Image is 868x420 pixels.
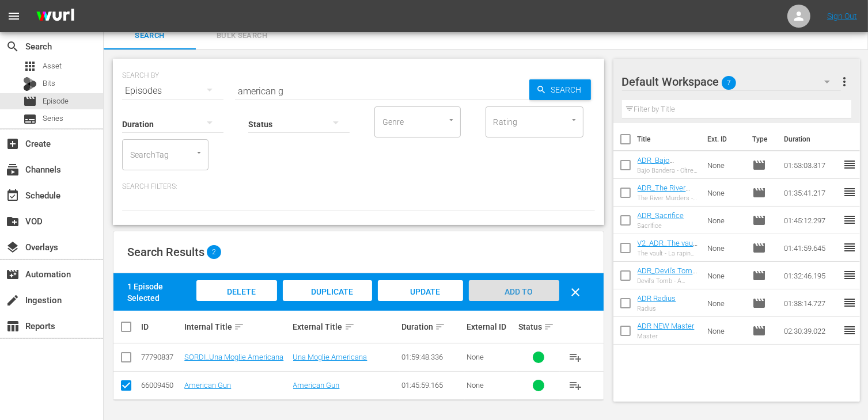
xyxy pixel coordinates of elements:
[486,287,542,318] span: Add to Workspace
[568,350,582,364] span: playlist_add
[23,77,37,91] div: Bits
[638,123,700,155] th: Title
[28,3,83,30] img: ans4CAIJ8jUAAAAAAAAAAAAAAAAAAAAAAAAgQb4GAAAAAAAAAAAAAAAAAAAAAAAAJMjXAAAAAAAAAAAAAAAAAAAAAAAAgAT5G...
[700,123,746,155] th: Ext. ID
[23,59,37,73] span: Asset
[122,182,595,192] p: Search Filters:
[6,40,20,54] span: Search
[293,353,367,361] a: Una Moglie Americana
[638,211,684,220] a: ADR_Sacrifice
[378,280,464,301] button: Update Metadata
[779,262,843,289] td: 01:32:46.195
[843,185,856,199] span: reorder
[837,75,851,89] span: more_vert
[293,320,398,334] div: External Title
[141,381,181,390] div: 66009450
[843,323,856,337] span: reorder
[843,240,856,254] span: reorder
[638,305,676,312] div: Radius
[184,353,283,361] a: SORDI_Una Moglie Americana
[43,60,62,72] span: Asset
[622,66,842,98] div: Default Workspace
[194,147,204,158] button: Open
[401,320,463,334] div: Duration
[843,268,856,282] span: reorder
[446,114,457,125] button: Open
[638,222,684,230] div: Sacrifice
[207,245,221,259] span: 2
[467,381,515,390] div: None
[141,353,181,361] div: 77790837
[401,381,463,390] div: 01:45:59.165
[6,137,20,151] span: Create
[43,78,55,89] span: Bits
[6,319,20,333] span: Reports
[837,68,851,96] button: more_vert
[43,96,69,107] span: Episode
[638,239,698,265] a: V2_ADR_The vault - La rapina maledetta
[214,287,260,318] span: Delete Episodes
[638,294,676,303] a: ADR Radius
[843,296,856,310] span: reorder
[43,113,63,124] span: Series
[779,234,843,262] td: 01:41:59.645
[529,79,591,100] button: Search
[568,114,579,125] button: Open
[777,123,846,155] th: Duration
[752,324,766,338] span: Episode
[6,215,20,228] span: VOD
[203,29,281,43] span: Bulk Search
[638,184,691,218] a: ADR_The River Murders - Vendetta di sangue
[344,322,355,332] span: sort
[518,320,558,334] div: Status
[568,379,582,392] span: playlist_add
[569,285,583,299] span: clear
[843,213,856,227] span: reorder
[111,29,189,43] span: Search
[127,281,194,304] div: 1 Episode Selected
[469,280,559,301] button: Add to Workspace
[703,234,748,262] td: None
[779,151,843,179] td: 01:53:03.317
[544,322,554,332] span: sort
[141,322,181,331] div: ID
[703,289,748,317] td: None
[745,123,777,155] th: Type
[722,71,736,95] span: 7
[752,241,766,255] span: Episode
[467,353,515,361] div: None
[6,189,20,203] span: Schedule
[401,353,463,361] div: 01:59:48.336
[7,9,21,23] span: menu
[6,240,20,254] span: Overlays
[638,194,698,202] div: The River Murders - Vendetta di sangue
[435,322,445,332] span: sort
[638,156,693,182] a: ADR_Bajo Bandera - Oltre la Giustizia
[127,245,204,259] span: Search Results
[779,289,843,317] td: 01:38:14.727
[638,277,698,285] div: Devil's Tomb - A caccia del diavolo
[547,79,591,100] span: Search
[752,158,766,172] span: Episode
[752,186,766,200] span: Episode
[23,112,37,126] span: Series
[562,278,590,306] button: clear
[703,317,748,345] td: None
[638,167,698,174] div: Bajo Bandera - Oltre la Giustizia
[283,280,372,301] button: Duplicate Episode
[752,296,766,310] span: Episode
[703,151,748,179] td: None
[703,262,748,289] td: None
[6,268,20,281] span: Automation
[467,322,515,331] div: External ID
[23,94,37,108] span: Episode
[184,381,231,390] a: American Gun
[638,250,698,257] div: The vault - La rapina maledetta
[122,75,223,107] div: Episodes
[843,158,856,171] span: reorder
[779,179,843,207] td: 01:35:41.217
[752,269,766,282] span: Episode
[562,343,589,371] button: playlist_add
[293,381,340,390] a: American Gun
[779,207,843,234] td: 01:45:12.297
